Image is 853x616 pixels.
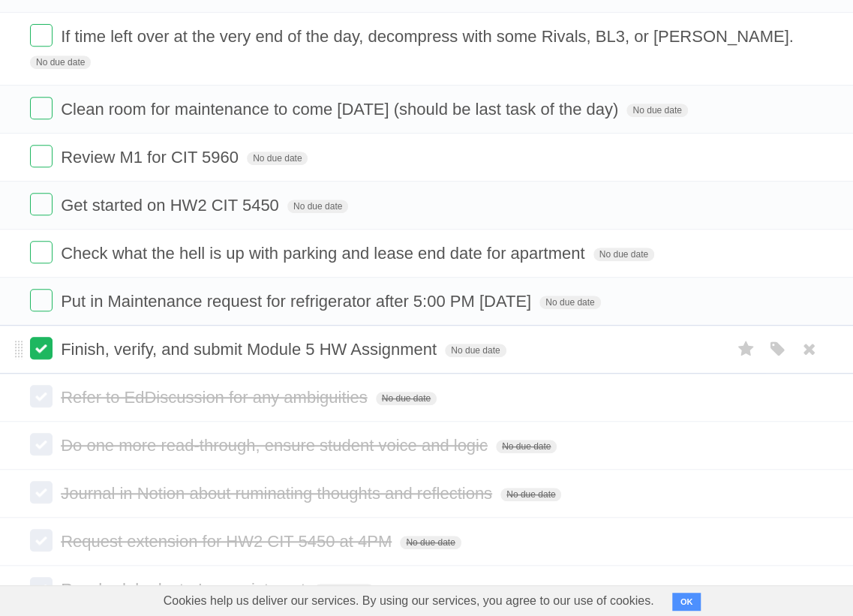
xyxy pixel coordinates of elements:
label: Done [30,97,53,119]
span: Finish, verify, and submit Module 5 HW Assignment [61,340,440,359]
label: Done [30,193,53,215]
label: Done [30,241,53,263]
span: No due date [500,488,561,501]
label: Done [30,337,53,359]
span: No due date [376,392,437,405]
span: If time left over at the very end of the day, decompress with some Rivals, BL3, or [PERSON_NAME]. [61,27,797,46]
span: No due date [496,440,557,453]
span: No due date [247,152,308,165]
span: Check what the hell is up with parking and lease end date for apartment [61,244,588,263]
span: Do one more read-through, ensure student voice and logic [61,436,491,455]
label: Done [30,24,53,47]
span: Review M1 for CIT 5960 [61,148,242,167]
span: Cookies help us deliver our services. By using our services, you agree to our use of cookies. [149,586,669,616]
span: Get started on HW2 CIT 5450 [61,196,283,215]
span: No due date [287,200,348,213]
span: No due date [314,584,374,597]
label: Done [30,385,53,407]
span: Reschedule doctor's appointment [61,580,309,599]
span: No due date [400,536,461,549]
label: Done [30,433,53,455]
span: Clean room for maintenance to come [DATE] (should be last task of the day) [61,100,622,119]
label: Done [30,577,53,599]
span: Request extension for HW2 CIT 5450 at 4PM [61,532,395,551]
label: Star task [731,337,760,362]
span: No due date [626,104,687,117]
span: Journal in Notion about ruminating thoughts and reflections [61,484,496,503]
button: OK [672,593,701,611]
label: Done [30,145,53,167]
label: Done [30,481,53,503]
label: Done [30,529,53,551]
label: Done [30,289,53,311]
span: No due date [593,248,654,261]
span: No due date [539,296,600,309]
span: No due date [30,56,91,69]
span: No due date [445,344,506,357]
span: Put in Maintenance request for refrigerator after 5:00 PM [DATE] [61,292,535,311]
span: Refer to EdDiscussion for any ambiguities [61,388,371,407]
